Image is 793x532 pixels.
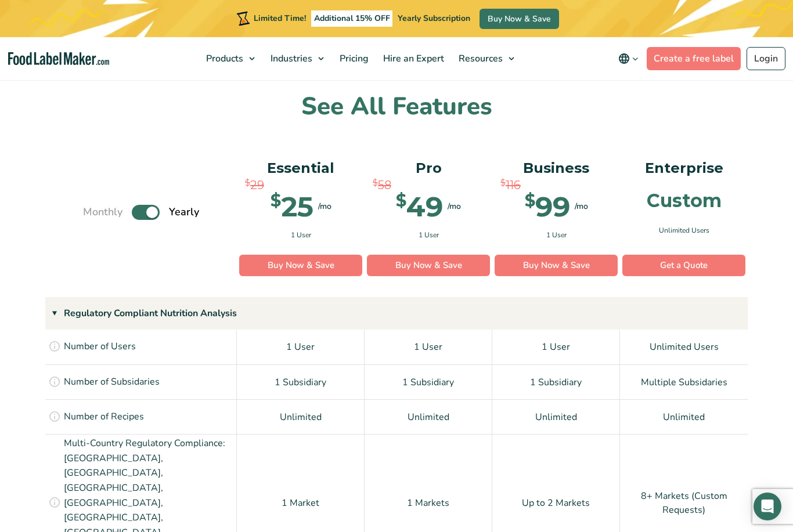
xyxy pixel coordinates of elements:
div: 49 [396,193,443,220]
p: Business [495,157,618,179]
div: Unlimited Users [620,330,748,364]
div: Unlimited [492,399,620,434]
span: 1 User [291,230,311,240]
span: 1 User [419,230,439,240]
div: 1 Subsidiary [365,364,492,399]
a: Buy Now & Save [367,255,490,277]
p: Number of Users [64,339,136,354]
p: Enterprise [622,157,745,179]
a: Buy Now & Save [239,255,362,277]
span: /mo [575,200,588,212]
a: Hire an Expert [376,37,449,80]
span: 58 [378,176,391,194]
span: Products [203,52,244,65]
span: $ [525,193,535,209]
a: Login [747,47,785,70]
span: $ [500,176,506,190]
a: Products [199,37,261,80]
span: /mo [318,200,331,212]
div: 1 Subsidiary [237,364,365,399]
span: Industries [267,52,313,65]
a: Buy Now & Save [495,255,618,277]
p: Pro [367,157,490,179]
span: Monthly [83,204,122,220]
div: 1 Subsidiary [492,364,620,399]
div: 25 [271,193,313,220]
div: Custom [647,191,722,210]
a: Industries [264,37,330,80]
div: Unlimited [620,399,748,434]
p: Number of Recipes [64,410,144,425]
span: Resources [455,52,504,65]
a: Buy Now & Save [480,9,559,29]
a: Create a free label [647,47,741,70]
div: 1 User [365,330,492,364]
div: 99 [525,193,570,220]
a: Resources [452,37,520,80]
span: 116 [506,176,521,194]
span: Hire an Expert [380,52,445,65]
span: 29 [250,176,264,194]
span: Yearly [169,204,199,220]
span: $ [396,193,406,209]
p: Essential [239,157,362,179]
a: Get a Quote [622,255,745,277]
a: Pricing [333,37,373,80]
h2: See All Features [45,91,748,123]
label: Toggle [132,205,160,220]
span: Yearly Subscription [398,13,470,24]
span: $ [373,176,378,190]
span: $ [271,193,281,209]
div: Regulatory Compliant Nutrition Analysis [45,297,748,330]
p: Number of Subsidaries [64,375,160,390]
div: 1 User [237,330,365,364]
span: Pricing [336,52,370,65]
span: Unlimited Users [659,225,709,236]
span: Limited Time! [254,13,306,24]
div: Unlimited [237,399,365,434]
div: Open Intercom Messenger [754,493,781,520]
span: Additional 15% OFF [311,10,393,27]
div: Unlimited [365,399,492,434]
div: Multiple Subsidaries [620,364,748,399]
span: 1 User [546,230,567,240]
span: $ [245,176,250,190]
div: 1 User [492,330,620,364]
span: /mo [448,200,461,212]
